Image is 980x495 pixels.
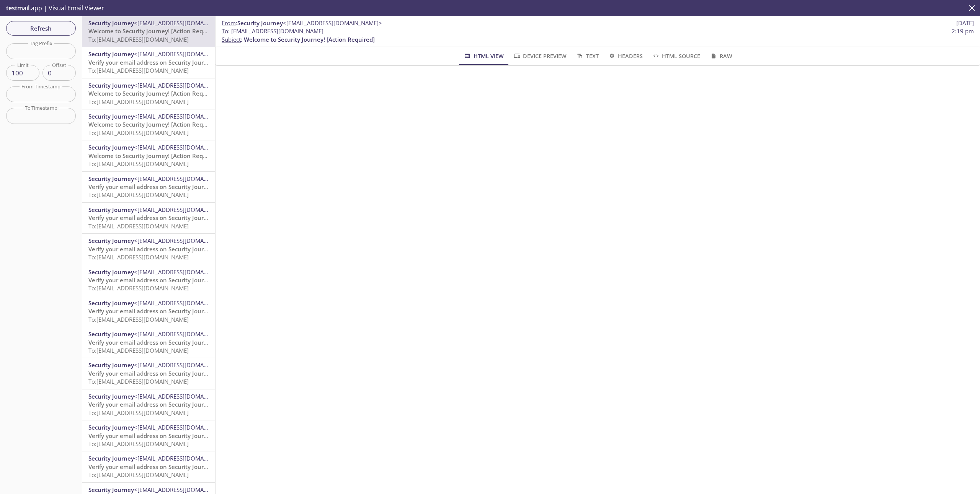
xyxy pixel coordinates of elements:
div: Security Journey<[EMAIL_ADDRESS][DOMAIN_NAME]>Verify your email address on Security JourneyTo:[EM... [82,389,215,420]
div: Security Journey<[EMAIL_ADDRESS][DOMAIN_NAME]>Welcome to Security Journey! [Action Required]To:[E... [82,16,215,47]
span: : [222,19,382,27]
span: 2:19 pm [952,27,974,35]
span: <[EMAIL_ADDRESS][DOMAIN_NAME]> [134,19,233,27]
div: Security Journey<[EMAIL_ADDRESS][DOMAIN_NAME]>Verify your email address on Security JourneyTo:[EM... [82,203,215,233]
span: <[EMAIL_ADDRESS][DOMAIN_NAME]> [134,143,233,151]
span: <[EMAIL_ADDRESS][DOMAIN_NAME]> [134,237,233,244]
span: Security Journey [88,486,134,493]
span: Welcome to Security Journey! [Action Required] [88,90,219,97]
span: <[EMAIL_ADDRESS][DOMAIN_NAME]> [283,19,382,27]
span: <[EMAIL_ADDRESS][DOMAIN_NAME]> [134,486,233,493]
span: HTML Source [652,51,700,61]
span: To: [EMAIL_ADDRESS][DOMAIN_NAME] [88,160,189,168]
span: Verify your email address on Security Journey [88,307,214,315]
div: Security Journey<[EMAIL_ADDRESS][DOMAIN_NAME]>Verify your email address on Security JourneyTo:[EM... [82,327,215,358]
span: To: [EMAIL_ADDRESS][DOMAIN_NAME] [88,347,189,354]
span: To: [EMAIL_ADDRESS][DOMAIN_NAME] [88,409,189,417]
div: Security Journey<[EMAIL_ADDRESS][DOMAIN_NAME]>Verify your email address on Security JourneyTo:[EM... [82,265,215,296]
span: To: [EMAIL_ADDRESS][DOMAIN_NAME] [88,378,189,385]
span: Verify your email address on Security Journey [88,463,214,471]
span: Security Journey [237,19,283,27]
span: <[EMAIL_ADDRESS][DOMAIN_NAME]> [134,268,233,276]
span: Security Journey [88,143,134,151]
span: To: [EMAIL_ADDRESS][DOMAIN_NAME] [88,253,189,261]
p: : [222,27,974,44]
span: Security Journey [88,299,134,307]
span: Subject [222,36,241,43]
div: Security Journey<[EMAIL_ADDRESS][DOMAIN_NAME]>Verify your email address on Security JourneyTo:[EM... [82,47,215,78]
div: Security Journey<[EMAIL_ADDRESS][DOMAIN_NAME]>Welcome to Security Journey! [Action Required]To:[E... [82,109,215,140]
span: To: [EMAIL_ADDRESS][DOMAIN_NAME] [88,284,189,292]
span: Security Journey [88,423,134,431]
div: Security Journey<[EMAIL_ADDRESS][DOMAIN_NAME]>Verify your email address on Security JourneyTo:[EM... [82,234,215,264]
span: <[EMAIL_ADDRESS][DOMAIN_NAME]> [134,299,233,307]
span: [DATE] [956,19,974,27]
span: Security Journey [88,19,134,27]
span: <[EMAIL_ADDRESS][DOMAIN_NAME]> [134,50,233,58]
span: <[EMAIL_ADDRESS][DOMAIN_NAME]> [134,423,233,431]
div: Security Journey<[EMAIL_ADDRESS][DOMAIN_NAME]>Welcome to Security Journey! [Action Required]To:[E... [82,140,215,171]
span: <[EMAIL_ADDRESS][DOMAIN_NAME]> [134,206,233,213]
span: Security Journey [88,81,134,89]
span: Security Journey [88,112,134,120]
span: Security Journey [88,330,134,338]
span: <[EMAIL_ADDRESS][DOMAIN_NAME]> [134,175,233,182]
span: Security Journey [88,175,134,182]
span: <[EMAIL_ADDRESS][DOMAIN_NAME]> [134,81,233,89]
span: testmail [6,4,29,12]
span: Refresh [12,23,70,33]
span: To: [EMAIL_ADDRESS][DOMAIN_NAME] [88,191,189,199]
div: Security Journey<[EMAIL_ADDRESS][DOMAIN_NAME]>Verify your email address on Security JourneyTo:[EM... [82,172,215,202]
span: To: [EMAIL_ADDRESS][DOMAIN_NAME] [88,36,189,43]
span: <[EMAIL_ADDRESS][DOMAIN_NAME]> [134,330,233,338]
span: <[EMAIL_ADDRESS][DOMAIN_NAME]> [134,392,233,400]
span: Verify your email address on Security Journey [88,214,214,221]
span: Security Journey [88,206,134,213]
span: Verify your email address on Security Journey [88,339,214,346]
span: To: [EMAIL_ADDRESS][DOMAIN_NAME] [88,440,189,448]
span: To: [EMAIL_ADDRESS][DOMAIN_NAME] [88,129,189,137]
span: Welcome to Security Journey! [Action Required] [88,152,219,160]
span: Device Preview [513,51,567,61]
span: To: [EMAIL_ADDRESS][DOMAIN_NAME] [88,98,189,106]
span: : [EMAIL_ADDRESS][DOMAIN_NAME] [222,27,323,35]
span: To: [EMAIL_ADDRESS][DOMAIN_NAME] [88,222,189,230]
span: Security Journey [88,361,134,369]
span: To: [EMAIL_ADDRESS][DOMAIN_NAME] [88,67,189,74]
span: Security Journey [88,50,134,58]
span: Verify your email address on Security Journey [88,245,214,253]
span: Verify your email address on Security Journey [88,401,214,408]
span: <[EMAIL_ADDRESS][DOMAIN_NAME]> [134,454,233,462]
span: Welcome to Security Journey! [Action Required] [244,36,375,43]
div: Security Journey<[EMAIL_ADDRESS][DOMAIN_NAME]>Verify your email address on Security JourneyTo:[EM... [82,358,215,389]
span: Security Journey [88,392,134,400]
span: Verify your email address on Security Journey [88,183,214,191]
button: Refresh [6,21,76,36]
span: <[EMAIL_ADDRESS][DOMAIN_NAME]> [134,112,233,120]
span: Text [576,51,598,61]
div: Security Journey<[EMAIL_ADDRESS][DOMAIN_NAME]>Verify your email address on Security JourneyTo:[EM... [82,420,215,451]
div: Security Journey<[EMAIL_ADDRESS][DOMAIN_NAME]>Welcome to Security Journey! [Action Required]To:[E... [82,78,215,109]
span: To: [EMAIL_ADDRESS][DOMAIN_NAME] [88,471,189,479]
span: Security Journey [88,454,134,462]
div: Security Journey<[EMAIL_ADDRESS][DOMAIN_NAME]>Verify your email address on Security JourneyTo:[EM... [82,451,215,482]
span: <[EMAIL_ADDRESS][DOMAIN_NAME]> [134,361,233,369]
span: HTML View [463,51,503,61]
span: Verify your email address on Security Journey [88,276,214,284]
span: Verify your email address on Security Journey [88,59,214,66]
span: To: [EMAIL_ADDRESS][DOMAIN_NAME] [88,316,189,323]
div: Security Journey<[EMAIL_ADDRESS][DOMAIN_NAME]>Verify your email address on Security JourneyTo:[EM... [82,296,215,327]
span: Security Journey [88,268,134,276]
span: Raw [709,51,732,61]
span: From [222,19,236,27]
span: Verify your email address on Security Journey [88,432,214,440]
span: Verify your email address on Security Journey [88,370,214,377]
span: Welcome to Security Journey! [Action Required] [88,120,219,128]
span: Welcome to Security Journey! [Action Required] [88,27,219,35]
span: Security Journey [88,237,134,244]
span: Headers [608,51,643,61]
span: To [222,27,228,35]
